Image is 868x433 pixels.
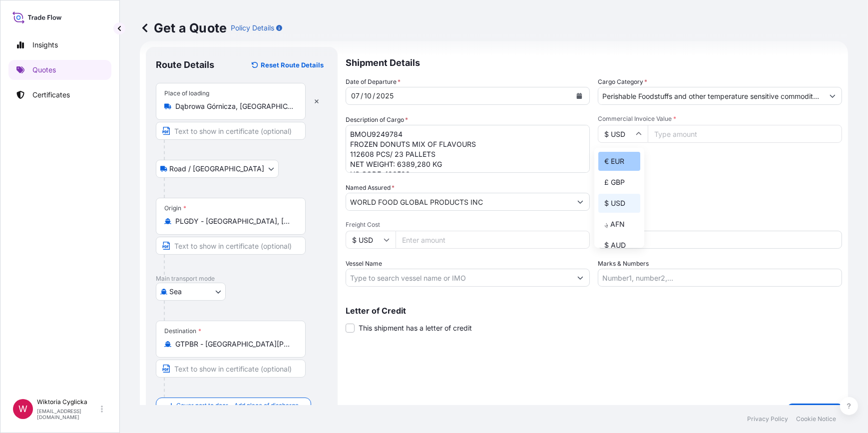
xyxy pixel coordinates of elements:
input: Number1, number2,... [598,269,842,287]
div: Origin [164,204,186,212]
span: Commercial Invoice Value [598,115,842,123]
input: Text to appear on certificate [156,360,306,378]
input: Text to appear on certificate [156,237,306,255]
div: Destination [164,327,201,335]
input: Destination [175,339,293,349]
span: This shipment has a letter of credit [359,323,472,333]
input: Select a commodity type [598,87,824,105]
span: Freight Cost [346,221,590,229]
button: Select transport [156,283,226,301]
p: Letter of Credit [346,307,842,315]
button: Reset Route Details [247,57,328,73]
div: £ GBP [598,173,640,192]
div: Place of loading [164,89,209,97]
div: $ USD [598,194,640,213]
div: day, [350,90,361,102]
div: / [373,90,375,102]
input: Place of loading [175,101,293,111]
label: Cargo Category [598,77,647,87]
label: Description of Cargo [346,115,408,125]
span: W [18,404,27,414]
p: Main transport mode [156,275,328,283]
p: Insights [32,40,58,50]
div: € EUR [598,152,640,171]
input: Text to appear on certificate [156,122,306,140]
p: Certificates [32,90,70,100]
input: Your internal reference [598,231,842,249]
a: Privacy Policy [747,415,788,423]
span: Road / [GEOGRAPHIC_DATA] [169,164,264,174]
div: year, [375,90,395,102]
button: Show suggestions [571,193,589,211]
button: Get a Quote [788,404,842,424]
input: Type amount [648,125,842,143]
button: Show suggestions [571,269,589,287]
p: Route Details [156,59,214,71]
div: $ AUD [598,236,640,255]
p: Policy Details [231,23,274,33]
button: Show suggestions [824,87,842,105]
a: Cookie Notice [796,415,836,423]
p: Shipment Details [346,47,842,77]
p: Wiktoria Cyglicka [37,398,99,406]
input: Full name [346,193,571,211]
input: Enter amount [396,231,590,249]
p: Reset Route Details [261,60,324,70]
a: Quotes [8,60,111,80]
span: Cover port to door - Add place of discharge [176,401,299,411]
button: Select transport [156,160,279,178]
div: month, [363,90,373,102]
input: Type to search vessel name or IMO [346,269,571,287]
div: / [361,90,363,102]
span: Date of Departure [346,77,401,87]
button: Cover port to door - Add place of discharge [156,398,311,414]
label: Marks & Numbers [598,259,649,269]
span: Sea [169,287,182,297]
input: Origin [175,216,293,226]
p: [EMAIL_ADDRESS][DOMAIN_NAME] [37,408,99,420]
label: Vessel Name [346,259,382,269]
button: Calendar [571,88,587,104]
label: Named Assured [346,183,395,193]
div: ؋ AFN [598,215,640,234]
a: Certificates [8,85,111,105]
p: Quotes [32,65,56,75]
p: Get a Quote [140,20,227,36]
a: Insights [8,35,111,55]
